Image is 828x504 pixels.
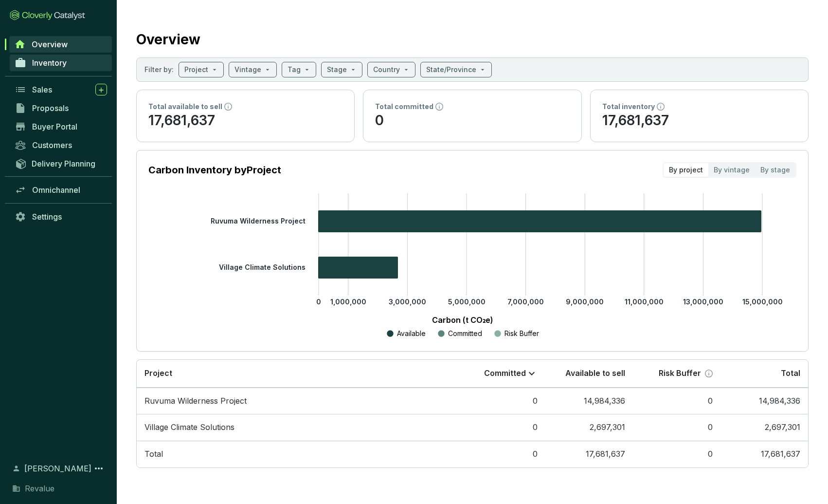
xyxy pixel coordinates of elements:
span: Sales [32,85,52,94]
p: Filter by: [144,65,174,75]
td: 0 [633,388,720,414]
span: [PERSON_NAME] [24,463,91,474]
p: Carbon Inventory by Project [148,163,281,177]
td: Total [137,441,458,467]
th: Available to sell [545,360,633,388]
tspan: 13,000,000 [683,298,723,306]
td: Ruvuma Wilderness Project [137,388,458,414]
p: Carbon (t CO₂e) [163,314,762,326]
tspan: 7,000,000 [507,298,544,306]
span: Revalue [25,483,54,494]
td: 17,681,637 [720,441,808,467]
span: Customers [32,140,72,150]
p: 17,681,637 [148,112,342,130]
span: Buyer Portal [32,122,77,131]
td: 14,984,336 [545,388,633,414]
tspan: 0 [316,298,321,306]
tspan: Ruvuma Wilderness Project [211,217,306,225]
tspan: 15,000,000 [742,298,783,306]
tspan: 11,000,000 [625,298,664,306]
p: Available [397,329,426,338]
p: 0 [375,112,569,130]
div: By project [664,163,708,177]
a: Buyer Portal [10,118,112,135]
a: Proposals [10,100,112,116]
p: Total committed [375,102,433,112]
td: 0 [633,441,720,467]
tspan: 9,000,000 [566,298,604,306]
td: Village Climate Solutions [137,414,458,441]
p: Committed [448,329,482,338]
a: Omnichannel [10,182,112,198]
h2: Overview [136,29,200,50]
span: Proposals [32,103,69,113]
td: 0 [458,441,545,467]
tspan: 5,000,000 [448,298,486,306]
td: 0 [458,388,545,414]
span: Overview [32,39,68,49]
p: Total available to sell [148,102,222,112]
p: Committed [484,368,526,379]
div: By vintage [708,163,755,177]
a: Overview [9,36,112,53]
tspan: Village Climate Solutions [219,263,306,271]
span: Inventory [32,58,67,68]
td: 17,681,637 [545,441,633,467]
span: Omnichannel [32,185,80,195]
td: 2,697,301 [545,414,633,441]
span: Settings [32,212,62,222]
td: 0 [458,414,545,441]
td: 2,697,301 [720,414,808,441]
tspan: 3,000,000 [389,298,426,306]
div: By stage [755,163,795,177]
a: Delivery Planning [10,155,112,171]
p: Risk Buffer [504,329,539,338]
a: Inventory [10,55,112,71]
a: Customers [10,137,112,153]
p: 17,681,637 [602,112,796,130]
p: Total inventory [602,102,655,112]
div: segmented control [663,162,796,178]
td: 0 [633,414,720,441]
p: Risk Buffer [659,368,701,379]
span: Delivery Planning [32,159,95,168]
th: Total [720,360,808,388]
tspan: 1,000,000 [330,298,366,306]
td: 14,984,336 [720,388,808,414]
th: Project [137,360,458,388]
a: Settings [10,208,112,225]
a: Sales [10,81,112,98]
